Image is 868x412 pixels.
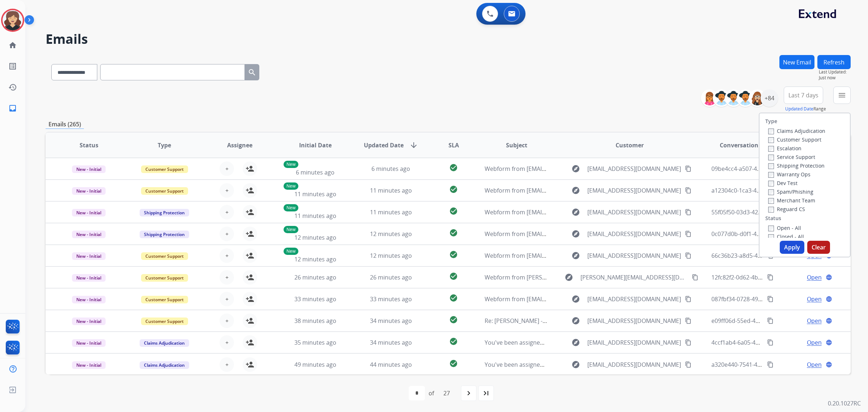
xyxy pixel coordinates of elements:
[788,94,818,97] span: Last 7 days
[485,361,709,369] span: You've been assigned a new service order: 1caf72a4-7d2c-4752-8655-e76fcc3907ad
[370,186,412,194] span: 11 minutes ago
[767,318,774,324] mat-icon: content_copy
[246,186,254,195] mat-icon: person_add
[587,208,681,216] span: [EMAIL_ADDRESS][DOMAIN_NAME]
[220,335,234,350] button: +
[765,215,781,222] label: Status
[370,339,412,346] span: 34 minutes ago
[711,165,822,173] span: 09be4cc4-a507-4479-a89c-6999726aee1d
[768,145,801,152] label: Escalation
[785,106,826,112] span: Range
[785,106,813,112] button: Updated Date
[828,399,861,408] p: 0.20.1027RC
[571,208,580,216] mat-icon: explore
[768,127,825,134] label: Claims Adjudication
[449,185,458,194] mat-icon: check_circle
[779,55,814,69] button: New Email
[8,83,17,92] mat-icon: history
[294,339,336,346] span: 35 minutes ago
[711,361,820,369] span: a320e440-7541-4806-8975-e860fd330a1f
[485,339,712,346] span: You've been assigned a new service order: 646cab2f-6a94-45d2-a817-5d6962e00ec9
[220,227,234,241] button: +
[616,141,644,150] span: Customer
[768,188,813,195] label: Spam/Phishing
[220,314,234,328] button: +
[685,231,692,237] mat-icon: content_copy
[220,270,234,285] button: +
[711,230,823,238] span: 0c077d0b-d0f1-41bd-add9-dba39fe78687
[225,295,229,303] span: +
[819,75,851,81] span: Just now
[72,209,106,216] span: New - Initial
[571,338,580,347] mat-icon: explore
[571,360,580,369] mat-icon: explore
[227,141,252,150] span: Assignee
[449,337,458,346] mat-icon: check_circle
[482,389,490,398] mat-icon: last_page
[140,209,189,216] span: Shipping Protection
[246,251,254,260] mat-icon: person_add
[3,10,23,30] img: avatar
[284,161,298,168] p: New
[284,204,298,211] p: New
[284,182,298,190] p: New
[768,136,821,143] label: Customer Support
[449,359,458,368] mat-icon: check_circle
[284,248,298,255] p: New
[449,207,458,215] mat-icon: check_circle
[294,361,336,369] span: 49 minutes ago
[587,164,681,173] span: [EMAIL_ADDRESS][DOMAIN_NAME]
[248,68,256,77] mat-icon: search
[371,165,410,173] span: 6 minutes ago
[449,228,458,237] mat-icon: check_circle
[506,141,527,150] span: Subject
[761,89,778,107] div: +84
[768,181,774,186] input: Dev Test
[685,318,692,324] mat-icon: content_copy
[225,338,229,347] span: +
[768,224,801,231] label: Open - All
[768,146,774,152] input: Escalation
[246,295,254,303] mat-icon: person_add
[768,162,825,169] label: Shipping Protection
[826,339,832,346] mat-icon: language
[246,273,254,282] mat-icon: person_add
[768,171,810,178] label: Warranty Ops
[294,212,336,220] span: 11 minutes ago
[587,316,681,325] span: [EMAIL_ADDRESS][DOMAIN_NAME]
[768,172,774,178] input: Warranty Ops
[449,250,458,259] mat-icon: check_circle
[299,141,332,150] span: Initial Date
[711,295,820,303] span: 087fbf34-0728-4993-a690-285cac796d56
[768,180,797,186] label: Dev Test
[817,55,851,69] button: Refresh
[768,163,774,169] input: Shipping Protection
[246,208,254,216] mat-icon: person_add
[246,316,254,325] mat-icon: person_add
[807,338,822,347] span: Open
[685,339,692,346] mat-icon: content_copy
[571,251,580,260] mat-icon: explore
[284,226,298,233] p: New
[768,155,774,160] input: Service Support
[826,318,832,324] mat-icon: language
[485,295,648,303] span: Webform from [EMAIL_ADDRESS][DOMAIN_NAME] on [DATE]
[220,357,234,372] button: +
[46,32,851,46] h2: Emails
[370,208,412,216] span: 11 minutes ago
[767,274,774,281] mat-icon: content_copy
[72,274,106,282] span: New - Initial
[768,198,774,204] input: Merchant Team
[784,87,823,104] button: Last 7 days
[140,231,189,238] span: Shipping Protection
[768,226,774,231] input: Open - All
[225,360,229,369] span: +
[294,317,336,325] span: 38 minutes ago
[294,234,336,241] span: 12 minutes ago
[225,273,229,282] span: +
[826,274,832,281] mat-icon: language
[819,69,851,75] span: Last Updated:
[768,197,815,204] label: Merchant Team
[141,274,188,282] span: Customer Support
[370,273,412,281] span: 26 minutes ago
